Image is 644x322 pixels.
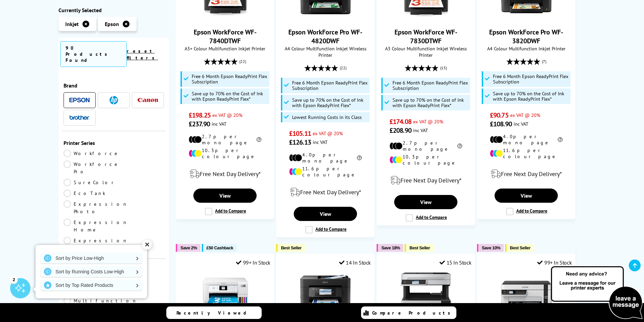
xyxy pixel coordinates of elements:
a: reset filters [127,48,158,61]
span: £50 Cashback [207,245,233,250]
span: ex VAT @ 20% [510,112,540,118]
button: Best Seller [276,244,305,252]
div: 14 In Stock [339,259,371,266]
span: Lowest Running Costs in its Class [292,115,362,120]
li: 4.0p per mono page [490,133,563,146]
span: ex VAT @ 20% [413,118,443,125]
label: Add to Compare [205,208,246,215]
span: inc VAT [413,127,428,133]
span: (7) [542,55,546,68]
a: Epson WorkForce Pro WF-4820DWF [288,28,362,45]
span: £105.11 [289,129,311,138]
button: Save 10% [477,244,504,252]
span: Best Seller [510,245,530,250]
span: ex VAT @ 20% [212,112,242,118]
button: Best Seller [505,244,534,252]
span: Free 6 Month Epson ReadyPrint Flex Subscription [292,80,368,91]
li: 2.7p per mono page [189,133,261,146]
span: Save up to 70% on the Cost of Ink with Epson ReadyPrint Flex* [392,97,469,108]
span: Recently Viewed [176,310,253,316]
span: Save up to 70% on the Cost of Ink with Epson ReadyPrint Flex* [493,91,569,102]
a: Compare Products [361,306,456,319]
button: Best Seller [405,244,433,252]
img: Open Live Chat window [549,265,644,321]
span: £198.25 [189,111,211,120]
div: modal_delivery [380,171,471,190]
span: Compare Products [372,310,454,316]
span: Brand [64,82,164,89]
a: Epson WorkForce WF-7840DTWF [200,16,251,22]
a: Epson WorkForce WF-7830DTWF [401,16,451,22]
span: £90.75 [490,111,508,120]
span: £237.90 [189,120,210,128]
li: 11.6p per colour page [490,147,563,159]
a: Expression Premium [64,237,128,252]
a: Recently Viewed [166,306,262,319]
img: Epson EcoTank ET-2856 [200,271,251,322]
button: Save 18% [377,244,403,252]
span: A4 Colour Multifunction Inkjet Printer [481,45,572,52]
button: Save 2% [176,244,200,252]
span: £108.90 [490,120,512,128]
span: Inkjet [65,21,79,27]
span: £174.08 [389,117,411,126]
a: Brother [69,114,90,122]
span: Save 18% [381,245,400,250]
span: £126.13 [289,138,311,147]
span: inc VAT [212,121,226,127]
span: A3 Colour Multifunction Inkjet Wireless Printer [380,45,471,58]
span: (22) [340,61,347,74]
a: Epson WorkForce WF-7840DTWF [194,28,257,45]
div: 99+ In Stock [236,259,270,266]
label: Add to Compare [506,208,547,215]
a: SureColor [64,179,116,186]
img: HP [110,96,118,104]
span: ex VAT @ 20% [313,130,343,137]
button: £50 Cashback [202,244,237,252]
span: inc VAT [514,121,528,127]
span: 90 Products Found [60,41,127,67]
span: A4 Colour Multifunction Inkjet Wireless Printer [280,45,371,58]
a: Multifunction [64,297,137,304]
li: 4.0p per mono page [289,152,362,164]
a: Canon [138,96,158,104]
span: A3+ Colour Multifunction Inkjet Printer [180,45,270,52]
a: View [193,189,256,203]
span: £208.90 [389,126,411,135]
a: View [394,195,457,209]
a: EcoTank [64,190,114,197]
span: Best Seller [409,245,430,250]
li: 11.6p per colour page [289,166,362,178]
span: Epson [105,21,119,27]
span: Printer Series [64,140,164,146]
div: ✕ [142,240,152,249]
span: Save up to 70% on the Cost of Ink with Epson ReadyPrint Flex* [292,97,368,108]
div: 2 [10,276,18,283]
a: HP [103,96,124,104]
img: Epson EcoTank ET-M2120 [501,271,552,322]
a: View [495,189,557,203]
div: 15 In Stock [439,259,471,266]
a: Sort by Running Costs Low-High [41,266,142,277]
span: Save up to 70% on the Cost of Ink with Epson ReadyPrint Flex* [192,91,268,102]
label: Add to Compare [305,226,347,233]
img: Epson [69,98,90,103]
span: Save 10% [482,245,500,250]
img: Epson WorkForce Pro WF-4830DTWF [300,271,351,322]
div: Currently Selected [58,7,169,14]
span: Save 2% [181,245,197,250]
img: Epson EcoTank ET-5170 [401,271,451,322]
span: Free 6 Month Epson ReadyPrint Flex Subscription [392,80,469,91]
a: Expression Home [64,219,128,233]
a: Workforce Pro [64,160,120,175]
a: Epson WorkForce Pro WF-3820DWF [489,28,563,45]
a: Sort by Price Low-High [41,253,142,264]
img: Canon [138,98,158,102]
label: Add to Compare [406,214,447,222]
span: Free 6 Month Epson ReadyPrint Flex Subscription [192,74,268,84]
span: Free 6 Month Epson ReadyPrint Flex Subscription [493,74,569,84]
li: 2.7p per mono page [389,140,462,152]
a: Epson WorkForce Pro WF-4820DWF [300,16,351,22]
span: (15) [440,61,447,74]
li: 10.3p per colour page [189,147,261,159]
